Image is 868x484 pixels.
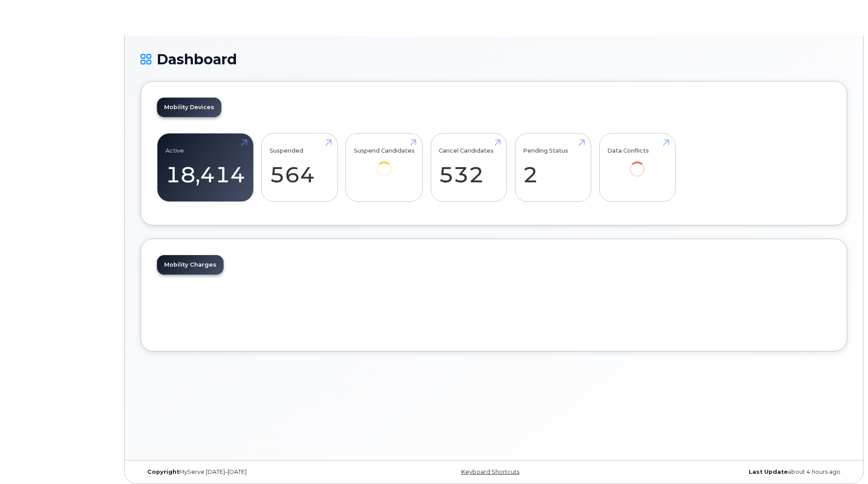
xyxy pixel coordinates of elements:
[157,255,224,275] a: Mobility Charges
[607,138,667,189] a: Data Conflicts
[354,138,415,189] a: Suspend Candidates
[141,51,847,67] h1: Dashboard
[523,138,583,197] a: Pending Status 2
[165,138,245,197] a: Active 18,414
[141,468,376,476] div: MyServe [DATE]–[DATE]
[612,468,847,476] div: about 4 hours ago
[147,468,179,475] strong: Copyright
[749,468,788,475] strong: Last Update
[461,468,519,475] a: Keyboard Shortcuts
[439,138,499,197] a: Cancel Candidates 532
[270,138,330,197] a: Suspended 564
[157,98,221,117] a: Mobility Devices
